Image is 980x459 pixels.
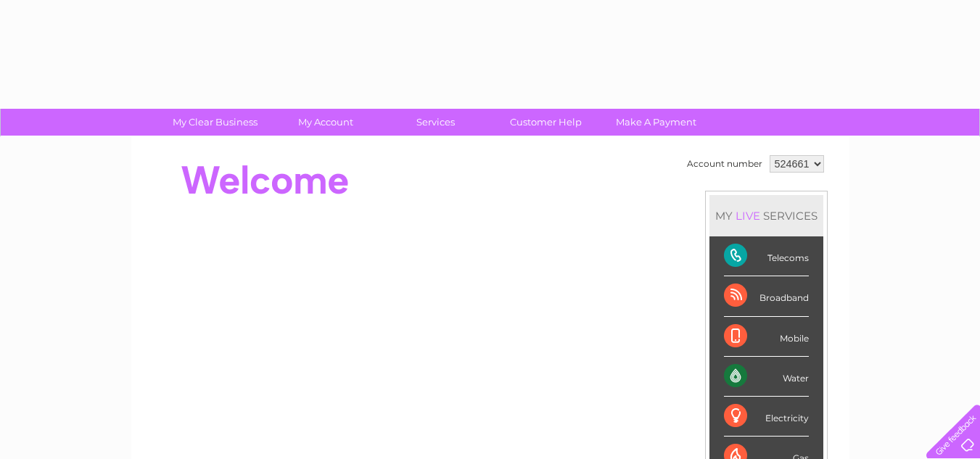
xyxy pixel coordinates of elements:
div: Water [724,357,809,397]
div: Mobile [724,317,809,357]
div: Broadband [724,276,809,316]
a: Customer Help [486,109,606,136]
a: My Clear Business [155,109,275,136]
div: MY SERVICES [709,195,823,236]
a: Services [376,109,495,136]
div: Electricity [724,397,809,437]
td: Account number [683,152,766,176]
a: My Account [265,109,385,136]
a: Make A Payment [596,109,716,136]
div: Telecoms [724,236,809,276]
div: LIVE [733,209,763,223]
